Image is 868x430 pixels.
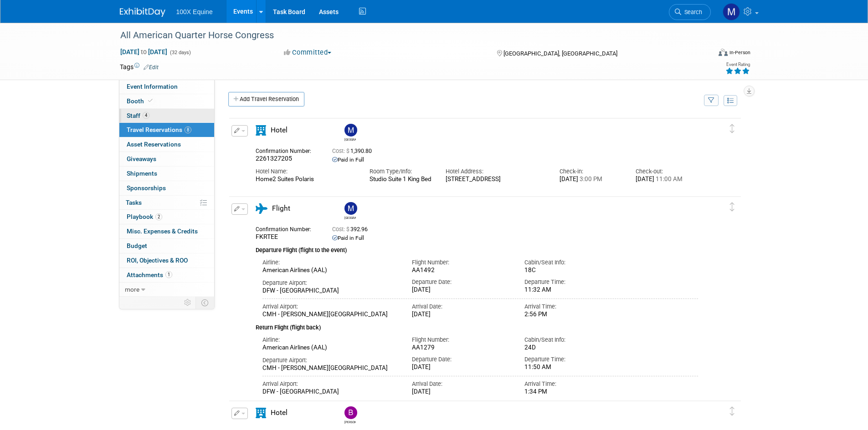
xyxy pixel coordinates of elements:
[256,145,318,155] div: Confirmation Number:
[271,126,288,134] span: Hotel
[524,355,623,364] div: Departure Time:
[262,388,399,396] div: DFW - [GEOGRAPHIC_DATA]
[725,62,750,67] div: Event Rating
[169,50,191,56] span: (32 days)
[524,344,623,351] div: 24D
[708,98,714,104] i: Filter by Traveler
[272,204,290,212] span: Flight
[119,109,214,123] a: Staff4
[148,98,153,103] i: Booth reservation complete
[669,4,711,20] a: Search
[256,408,266,418] i: Hotel
[127,141,181,148] span: Asset Reservations
[524,267,623,274] div: 18C
[262,287,399,295] div: DFW - [GEOGRAPHIC_DATA]
[119,152,214,166] a: Giveaways
[560,167,622,176] div: Check-in:
[176,8,213,15] span: 100X Equine
[524,258,623,267] div: Cabin/Seat Info:
[524,311,623,319] div: 2:56 PM
[262,258,399,267] div: Airline:
[446,176,546,183] div: [STREET_ADDRESS]
[524,303,623,311] div: Arrival Time:
[256,167,356,176] div: Hotel Name:
[119,196,214,210] a: Tasks
[344,137,356,142] div: Madison Steed
[412,388,511,396] div: [DATE]
[262,303,399,311] div: Arrival Airport:
[120,48,168,56] span: [DATE] [DATE]
[412,303,511,311] div: Arrival Date:
[524,336,623,344] div: Cabin/Seat Info:
[578,176,602,182] span: 3:00 PM
[342,202,358,220] div: Madison Steed
[165,271,172,278] span: 1
[332,226,350,233] span: Cost: $
[560,176,622,183] div: [DATE]
[636,176,698,183] div: [DATE]
[127,170,157,177] span: Shipments
[730,202,734,212] i: Click and drag to move item
[120,8,165,17] img: ExhibitDay
[262,356,399,364] div: Departure Airport:
[730,407,734,416] i: Click and drag to move item
[412,364,511,371] div: [DATE]
[412,286,511,294] div: [DATE]
[119,253,214,268] a: ROI, Objectives & ROO
[119,167,214,181] a: Shipments
[117,27,697,44] div: All American Quarter Horse Congress
[719,49,728,56] img: Format-Inperson.png
[412,355,511,364] div: Departure Date:
[412,278,511,286] div: Departure Date:
[119,210,214,224] a: Playbook2
[262,364,399,372] div: CMH - [PERSON_NAME][GEOGRAPHIC_DATA]
[119,80,214,94] a: Event Information
[657,47,751,61] div: Event Format
[412,336,511,344] div: Flight Number:
[119,283,214,297] a: more
[332,148,350,154] span: Cost: $
[262,380,399,388] div: Arrival Airport:
[342,124,358,142] div: Madison Steed
[524,278,623,286] div: Departure Time:
[332,148,375,154] span: 1,390.80
[127,97,154,105] span: Booth
[262,344,399,352] div: American Airlines (AAL)
[228,92,304,106] a: Add Travel Reservation
[412,258,511,267] div: Flight Number:
[127,228,198,235] span: Misc. Expenses & Credits
[412,344,511,352] div: AA1279
[503,50,617,57] span: [GEOGRAPHIC_DATA], [GEOGRAPHIC_DATA]
[139,48,148,56] span: to
[143,112,149,119] span: 4
[127,213,162,220] span: Playbook
[119,224,214,238] a: Misc. Expenses & Credits
[127,242,147,249] span: Budget
[119,94,214,108] a: Booth
[342,406,358,424] div: Bailey Carter
[127,112,149,119] span: Staff
[256,241,699,255] div: Departure Flight (flight to the event)
[281,48,335,57] button: Committed
[119,181,214,195] a: Sponsorships
[524,286,623,294] div: 11:32 AM
[681,9,702,15] span: Search
[120,62,159,71] td: Tags
[524,380,623,388] div: Arrival Time:
[195,297,214,309] td: Toggle Event Tabs
[119,239,214,253] a: Budget
[271,409,288,417] span: Hotel
[723,3,740,20] img: Mia Maniaci
[344,124,357,137] img: Madison Steed
[262,311,399,319] div: CMH - [PERSON_NAME][GEOGRAPHIC_DATA]
[256,125,266,136] i: Hotel
[332,235,661,242] div: Paid in Full
[144,64,159,71] a: Edit
[256,203,267,214] i: Flight
[127,155,156,162] span: Giveaways
[446,167,546,176] div: Hotel Address:
[119,137,214,152] a: Asset Reservations
[126,199,142,206] span: Tasks
[412,380,511,388] div: Arrival Date:
[127,257,188,264] span: ROI, Objectives & ROO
